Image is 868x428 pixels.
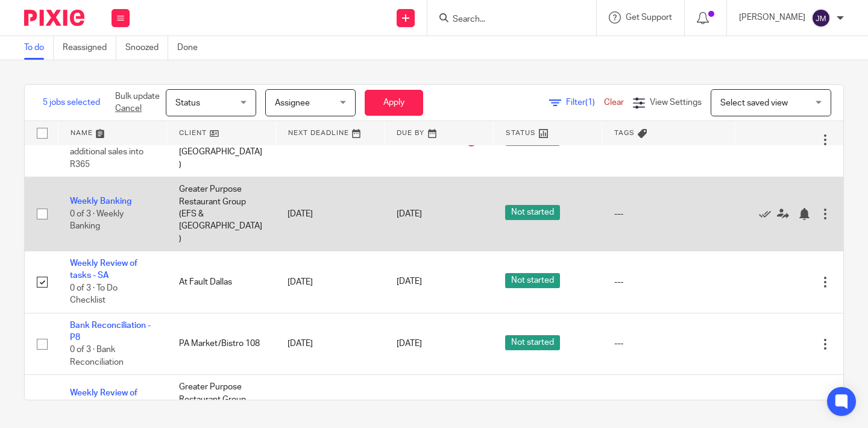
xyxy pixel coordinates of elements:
a: Done [177,36,207,60]
div: --- [614,276,723,288]
a: Weekly Review of tasks - SA [70,389,137,409]
td: PA Market/Bistro 108 [167,313,276,375]
span: [DATE] [397,210,422,218]
a: Snoozed [125,36,168,60]
span: View Settings [650,98,702,107]
td: [DATE] [275,251,385,313]
a: Mark as done [759,208,777,220]
span: Select saved view [720,99,788,107]
span: Not started [505,335,560,350]
span: Not started [505,205,560,220]
td: At Fault Dallas [167,251,276,313]
div: --- [614,338,723,350]
input: Search [451,14,560,25]
img: Pixie [24,10,84,26]
a: Bank Reconciliation - P8 [70,321,151,342]
a: To do [24,36,54,60]
span: Not started [505,273,560,288]
span: Filter [566,98,604,107]
p: Bulk update [115,90,160,115]
span: Get Support [626,13,672,22]
span: 5 jobs selected [43,96,100,109]
td: [DATE] [275,177,385,251]
span: 0 of 1 · Enter additional sales into R365 [70,136,143,169]
span: Assignee [275,99,310,107]
a: Clear [604,98,624,107]
button: Apply [365,90,423,116]
a: Cancel [115,104,142,113]
img: svg%3E [811,8,831,28]
span: [DATE] [397,278,422,286]
span: Tags [614,130,635,136]
span: 0 of 3 · Weekly Banking [70,210,124,231]
td: [DATE] [275,313,385,375]
span: [DATE] [397,340,422,348]
span: 0 of 3 · To Do Checklist [70,284,118,305]
a: Weekly Review of tasks - SA [70,259,137,280]
p: [PERSON_NAME] [739,11,805,24]
td: Greater Purpose Restaurant Group (EFS & [GEOGRAPHIC_DATA]) [167,177,276,251]
span: Status [175,99,200,107]
span: 0 of 3 · Bank Reconciliation [70,346,124,367]
a: Reassigned [63,36,116,60]
div: --- [614,208,723,220]
a: Weekly Banking [70,197,131,206]
span: (1) [585,98,595,107]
